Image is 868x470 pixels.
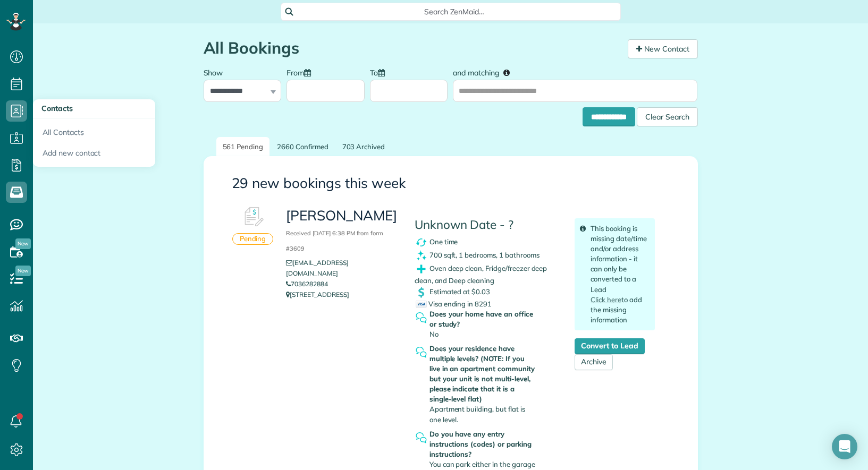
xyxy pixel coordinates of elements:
[429,309,537,329] strong: Does your home have an office or study?
[41,104,73,113] span: Contacts
[429,237,458,246] span: One time
[415,346,428,359] img: question_symbol_icon-fa7b350da2b2fea416cef77984ae4cf4944ea5ab9e3d5925827a5d6b7129d3f6.png
[415,431,428,445] img: question_symbol_icon-fa7b350da2b2fea416cef77984ae4cf4944ea5ab9e3d5925827a5d6b7129d3f6.png
[416,300,492,308] span: Visa ending in 8291
[415,218,559,232] h4: Unknown Date - ?
[232,176,670,191] h3: 29 new bookings this week
[628,39,698,58] a: New Contact
[370,62,390,82] label: To
[575,218,655,330] div: This booking is missing date/time and/or address information - it can only be converted to a Lead...
[286,229,383,252] small: Received [DATE] 6:38 PM from form #3609
[33,143,155,167] a: Add new contact
[15,266,31,276] span: New
[415,262,428,276] img: extras_symbol_icon-f5f8d448bd4f6d592c0b405ff41d4b7d97c126065408080e4130a9468bdbe444.png
[286,208,398,254] h3: [PERSON_NAME]
[832,434,857,459] div: Open Intercom Messenger
[575,338,644,354] a: Convert to Lead
[33,118,155,143] a: All Contacts
[429,429,537,459] strong: Do you have any entry instructions (codes) or parking instructions?
[286,62,316,82] label: From
[429,287,490,296] span: Estimated at $0.03
[453,62,517,82] label: and matching
[429,405,525,423] span: Apartment building, but flat is one level.
[415,311,428,324] img: question_symbol_icon-fa7b350da2b2fea416cef77984ae4cf4944ea5ab9e3d5925827a5d6b7129d3f6.png
[415,249,428,262] img: clean_symbol_icon-dd072f8366c07ea3eb8378bb991ecd12595f4b76d916a6f83395f9468ae6ecae.png
[637,109,698,117] a: Clear Search
[415,236,428,249] img: recurrence_symbol_icon-7cc721a9f4fb8f7b0289d3d97f09a2e367b638918f1a67e51b1e7d8abe5fb8d8.png
[286,289,398,300] p: [STREET_ADDRESS]
[429,330,439,338] span: No
[591,295,621,304] a: Click here
[336,137,392,157] a: 703 Archived
[237,201,269,233] img: Booking #596166
[271,137,334,157] a: 2660 Confirmed
[415,286,428,299] img: dollar_symbol_icon-bd8a6898b2649ec353a9eba708ae97d8d7348bddd7d2aed9b7e4bf5abd9f4af5.png
[429,344,537,404] strong: Does your residence have multiple levels? (NOTE: If you live in an apartment community but your u...
[429,251,540,259] span: 700 sqft, 1 bedrooms, 1 bathrooms
[216,137,270,157] a: 561 Pending
[415,264,547,285] span: Oven deep clean, Fridge/freezer deep clean, and Deep cleaning
[575,354,613,370] a: Archive
[286,259,348,277] a: [EMAIL_ADDRESS][DOMAIN_NAME]
[204,39,620,57] h1: All Bookings
[15,238,31,249] span: New
[232,233,274,245] div: Pending
[286,280,328,288] a: 7036282884
[637,107,698,126] div: Clear Search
